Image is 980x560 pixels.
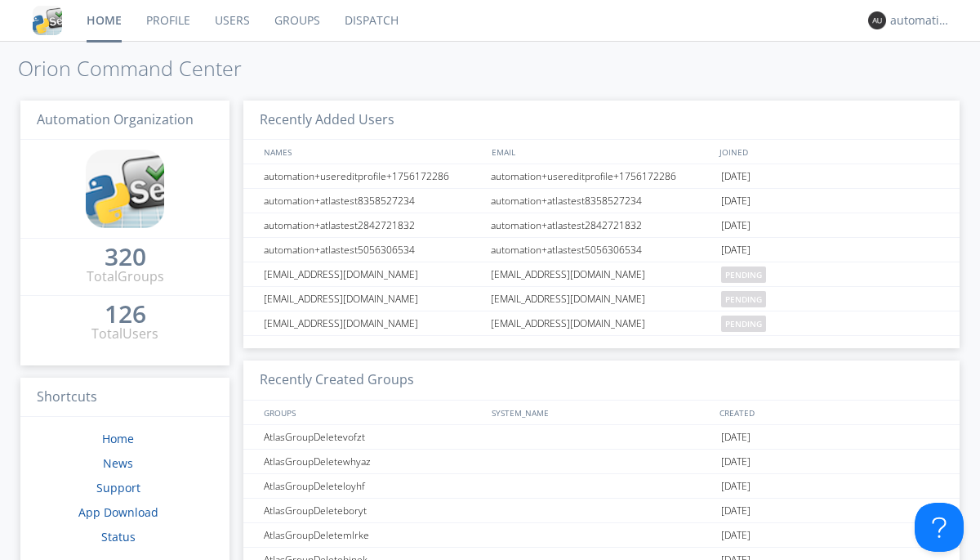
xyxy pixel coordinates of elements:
[37,110,194,128] span: Automation Organization
[260,311,486,335] div: [EMAIL_ADDRESS][DOMAIN_NAME]
[260,164,486,188] div: automation+usereditprofile+1756172286
[487,164,717,188] div: automation+usereditprofile+1756172286
[243,474,960,499] a: AtlasGroupDeleteloyhf[DATE]
[260,189,486,213] div: automation+atlastest8358527234
[488,401,715,424] div: SYSTEM_NAME
[715,401,944,424] div: CREATED
[260,238,486,262] div: automation+atlastest5056306534
[721,291,766,307] span: pending
[243,101,960,141] h3: Recently Added Users
[487,189,717,213] div: automation+atlastest8358527234
[243,238,960,262] a: automation+atlastest5056306534automation+atlastest5056306534[DATE]
[260,523,486,547] div: AtlasGroupDeletemlrke
[721,425,751,450] span: [DATE]
[890,12,951,29] div: automation+atlas0031
[260,262,486,286] div: [EMAIL_ADDRESS][DOMAIN_NAME]
[243,499,960,523] a: AtlasGroupDeleteboryt[DATE]
[87,267,164,286] div: Total Groups
[260,140,483,164] div: NAMES
[721,523,751,548] span: [DATE]
[721,474,751,499] span: [DATE]
[260,474,486,498] div: AtlasGroupDeleteloyhf
[105,249,146,265] div: 320
[20,378,229,418] h3: Shortcuts
[105,249,146,267] a: 320
[721,213,751,238] span: [DATE]
[78,504,158,520] a: App Download
[243,189,960,213] a: automation+atlastest8358527234automation+atlastest8358527234[DATE]
[96,480,140,495] a: Support
[260,287,486,311] div: [EMAIL_ADDRESS][DOMAIN_NAME]
[101,529,136,544] a: Status
[260,499,486,522] div: AtlasGroupDeleteboryt
[86,150,164,228] img: cddb5a64eb264b2086981ab96f4c1ba7
[260,425,486,449] div: AtlasGroupDeletevofzt
[868,11,886,29] img: 373638.png
[243,287,960,311] a: [EMAIL_ADDRESS][DOMAIN_NAME][EMAIL_ADDRESS][DOMAIN_NAME]pending
[487,287,717,311] div: [EMAIL_ADDRESS][DOMAIN_NAME]
[243,164,960,189] a: automation+usereditprofile+1756172286automation+usereditprofile+1756172286[DATE]
[487,311,717,335] div: [EMAIL_ADDRESS][DOMAIN_NAME]
[721,499,751,523] span: [DATE]
[487,238,717,262] div: automation+atlastest5056306534
[105,306,146,325] a: 126
[915,503,964,552] iframe: Toggle Customer Support
[105,306,146,322] div: 126
[721,316,766,332] span: pending
[487,213,717,237] div: automation+atlastest2842721832
[721,238,751,262] span: [DATE]
[721,164,751,189] span: [DATE]
[260,213,486,237] div: automation+atlastest2842721832
[91,325,158,343] div: Total Users
[243,213,960,238] a: automation+atlastest2842721832automation+atlastest2842721832[DATE]
[103,455,133,471] a: News
[243,450,960,474] a: AtlasGroupDeletewhyaz[DATE]
[243,311,960,336] a: [EMAIL_ADDRESS][DOMAIN_NAME][EMAIL_ADDRESS][DOMAIN_NAME]pending
[243,425,960,450] a: AtlasGroupDeletevofzt[DATE]
[721,189,751,213] span: [DATE]
[487,262,717,286] div: [EMAIL_ADDRESS][DOMAIN_NAME]
[715,140,944,164] div: JOINED
[721,267,766,283] span: pending
[260,450,486,473] div: AtlasGroupDeletewhyaz
[260,401,483,424] div: GROUPS
[243,523,960,548] a: AtlasGroupDeletemlrke[DATE]
[33,6,62,35] img: cddb5a64eb264b2086981ab96f4c1ba7
[721,450,751,474] span: [DATE]
[102,431,134,446] a: Home
[243,262,960,287] a: [EMAIL_ADDRESS][DOMAIN_NAME][EMAIL_ADDRESS][DOMAIN_NAME]pending
[243,361,960,401] h3: Recently Created Groups
[488,140,715,164] div: EMAIL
